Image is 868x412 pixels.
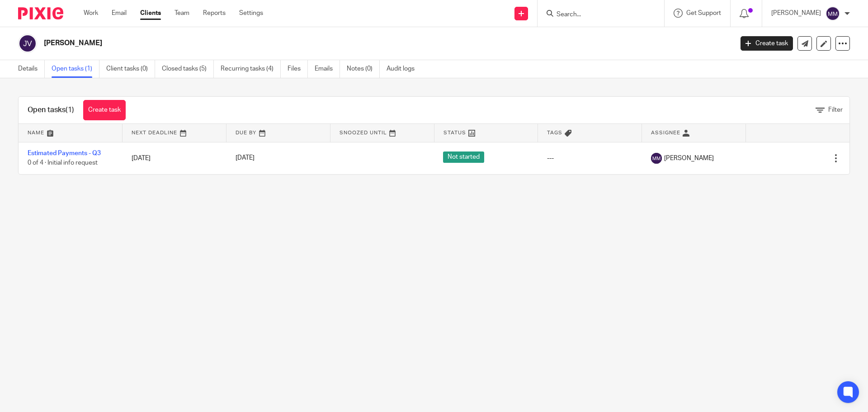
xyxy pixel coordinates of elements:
a: Create task [741,36,793,51]
span: Get Support [686,10,721,16]
h2: [PERSON_NAME] [44,38,590,48]
a: Reports [203,9,226,18]
img: svg%3E [826,6,840,21]
a: Audit logs [387,60,421,78]
a: Email [112,9,127,18]
span: [PERSON_NAME] [664,154,714,163]
span: [DATE] [236,155,255,161]
a: Notes (0) [347,60,380,78]
span: (1) [66,106,74,114]
img: svg%3E [651,153,662,164]
a: Team [175,9,189,18]
a: Open tasks (1) [52,60,99,78]
a: Estimated Payments - Q3 [28,150,101,156]
span: Tags [547,130,562,135]
a: Create task [83,100,126,120]
a: Details [18,60,45,78]
a: Client tasks (0) [106,60,155,78]
span: 0 of 4 · Initial info request [28,160,98,166]
h1: Open tasks [28,105,74,115]
a: Recurring tasks (4) [221,60,281,78]
a: Files [288,60,308,78]
span: Filter [828,107,843,113]
span: Snoozed Until [340,130,387,135]
img: Pixie [18,7,63,19]
input: Search [556,11,637,19]
img: svg%3E [18,34,37,53]
a: Work [84,9,98,18]
span: Status [443,130,466,135]
span: Not started [443,152,484,163]
a: Settings [239,9,263,18]
a: Emails [315,60,340,78]
p: [PERSON_NAME] [771,9,821,18]
td: [DATE] [123,142,226,174]
a: Clients [140,9,161,18]
div: --- [547,154,633,163]
a: Closed tasks (5) [162,60,214,78]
